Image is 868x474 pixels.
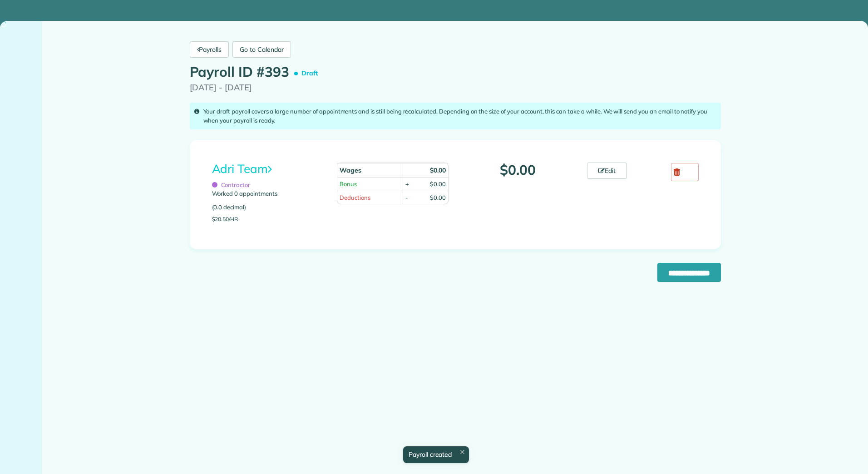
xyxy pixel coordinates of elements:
[430,193,446,202] div: $0.00
[212,189,324,198] p: Worked 0 appointments
[430,180,446,188] div: $0.00
[232,41,291,58] a: Go to Calendar
[405,193,408,202] div: -
[337,177,403,191] td: Bonus
[403,446,469,463] div: Payroll created
[190,41,229,58] a: Payrolls
[190,81,721,94] p: [DATE] - [DATE]
[337,191,403,204] td: Deductions
[340,166,361,174] strong: Wages
[203,108,708,124] span: Your draft payroll covers a large number of appointments and is still being recalculated. Dependi...
[212,161,272,176] a: Adri Team
[212,216,324,222] p: $20.50/hr
[296,65,321,81] span: Draft
[212,181,251,188] span: Contractor
[587,163,627,179] a: Edit
[212,203,324,212] p: (0.0 decimal)
[462,163,574,178] p: $0.00
[190,64,322,81] h1: Payroll ID #393
[405,180,409,188] div: +
[430,166,446,174] strong: $0.00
